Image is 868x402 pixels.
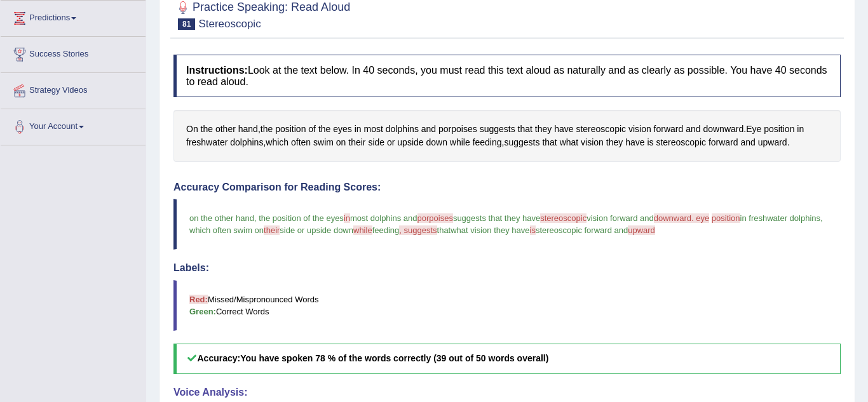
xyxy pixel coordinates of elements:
span: Click to see word definition [764,123,794,136]
span: Click to see word definition [186,123,198,136]
span: Click to see word definition [654,123,684,136]
span: Click to see word definition [313,136,334,149]
span: vision forward and [587,213,654,223]
span: is [530,225,536,235]
span: that [437,225,451,235]
span: Click to see word definition [186,136,227,149]
span: Click to see word definition [438,123,477,136]
span: Click to see word definition [535,123,552,136]
span: Click to see word definition [421,123,436,136]
span: Click to see word definition [291,136,311,149]
span: Click to see word definition [628,123,651,136]
a: Predictions [1,1,146,32]
span: feeding [372,225,400,235]
span: Click to see word definition [230,136,263,149]
h5: Accuracy: [173,344,841,373]
small: Stereoscopic [198,18,261,30]
span: Click to see word definition [308,123,316,136]
span: Click to see word definition [740,136,755,149]
span: Click to see word definition [581,136,604,149]
span: Click to see word definition [473,136,502,149]
span: porpoises [417,213,453,223]
span: Click to see word definition [336,136,346,149]
h4: Voice Analysis: [173,387,841,398]
a: Your Account [1,109,146,141]
span: Click to see word definition [625,136,644,149]
span: stereoscopic [540,213,587,223]
span: Click to see word definition [647,136,653,149]
blockquote: Missed/Mispronounced Words Correct Words [173,280,841,331]
span: Click to see word definition [450,136,470,149]
b: Instructions: [186,65,248,76]
span: , [820,213,823,223]
span: downward. eye [654,213,709,223]
span: Click to see word definition [686,123,700,136]
span: Click to see word definition [480,123,515,136]
span: Click to see word definition [746,123,761,136]
a: Success Stories [1,37,146,69]
span: , [254,213,257,223]
span: which often swim on [189,225,264,235]
span: Click to see word definition [333,123,352,136]
span: Click to see word definition [201,123,213,136]
span: while [353,225,372,235]
span: Click to see word definition [355,123,362,136]
span: on the other hand [189,213,254,223]
span: Click to see word definition [261,123,273,136]
span: Click to see word definition [797,123,804,136]
span: Click to see word definition [576,123,626,136]
span: Click to see word definition [364,123,383,136]
span: Click to see word definition [215,123,236,136]
span: the position of the eyes [259,213,344,223]
span: side or upside down [280,225,353,235]
span: Click to see word definition [426,136,447,149]
b: Red: [189,295,208,304]
span: Click to see word definition [238,123,258,136]
span: , suggests [399,225,437,235]
span: Click to see word definition [518,123,532,136]
span: their [264,225,280,235]
span: Click to see word definition [387,136,395,149]
b: Green: [189,307,216,316]
span: Click to see word definition [709,136,738,149]
span: Click to see word definition [275,123,306,136]
h4: Look at the text below. In 40 seconds, you must read this text aloud as naturally and as clearly ... [173,55,841,97]
span: Click to see word definition [703,123,743,136]
span: Click to see word definition [554,123,573,136]
span: Click to see word definition [318,123,330,136]
span: Click to see word definition [504,136,539,149]
span: Click to see word definition [386,123,419,136]
span: Click to see word definition [348,136,365,149]
span: most dolphins and [350,213,417,223]
span: Click to see word definition [606,136,623,149]
span: Click to see word definition [560,136,579,149]
span: stereoscopic forward and [536,225,628,235]
span: Click to see word definition [542,136,557,149]
span: in freshwater dolphins [740,213,820,223]
span: Click to see word definition [758,136,787,149]
span: position [712,213,740,223]
span: what vision they have [451,225,529,235]
span: Click to see word definition [656,136,706,149]
b: You have spoken 78 % of the words correctly (39 out of 50 words overall) [240,353,548,363]
span: Click to see word definition [368,136,384,149]
span: Click to see word definition [266,136,288,149]
span: upward [628,225,655,235]
span: Click to see word definition [397,136,423,149]
a: Strategy Videos [1,73,146,105]
span: in [344,213,350,223]
span: suggests that they have [453,213,540,223]
h4: Labels: [173,262,841,274]
div: , . , , . [173,110,841,161]
span: 81 [178,18,195,30]
h4: Accuracy Comparison for Reading Scores: [173,182,841,193]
